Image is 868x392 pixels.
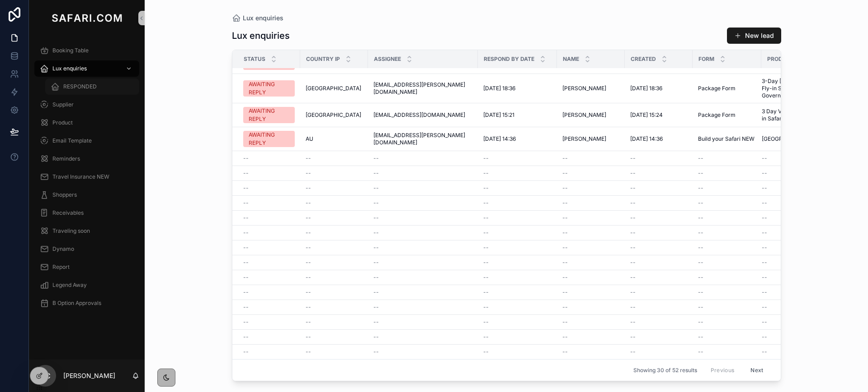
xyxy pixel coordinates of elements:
[483,214,489,221] span: --
[243,289,249,296] span: --
[698,318,756,326] a: --
[698,333,703,341] span: --
[306,111,363,119] a: [GEOGRAPHIC_DATA]
[562,259,619,266] a: --
[243,184,295,192] a: --
[243,214,295,221] a: --
[630,229,687,236] a: --
[630,318,687,326] a: --
[698,170,703,177] span: --
[243,214,249,221] span: --
[562,244,568,251] span: --
[373,184,379,192] span: --
[373,348,379,355] span: --
[562,289,568,296] span: --
[562,184,568,192] span: --
[762,244,767,251] span: --
[373,155,379,162] span: --
[306,304,363,311] a: --
[562,289,619,296] a: --
[243,274,295,281] a: --
[243,333,295,341] a: --
[762,78,827,99] span: 3-Day [PERSON_NAME] Fly-in Safari with Governors Camp
[483,318,489,326] span: --
[34,295,139,311] a: B Option Approvals
[373,333,379,341] span: --
[698,155,703,162] span: --
[373,170,379,177] span: --
[373,244,379,251] span: --
[762,229,767,236] span: --
[373,289,472,296] a: --
[243,155,295,162] a: --
[306,318,363,326] a: --
[698,85,756,92] a: Package Form
[762,108,827,122] span: 3 Day Victoria Falls Fly-in Safari
[483,304,552,311] a: --
[373,244,472,251] a: --
[306,348,311,355] span: --
[306,155,363,162] a: --
[373,318,472,326] a: --
[698,304,703,311] span: --
[483,289,489,296] span: --
[483,184,552,192] a: --
[562,111,619,119] a: [PERSON_NAME]
[243,244,249,251] span: --
[630,304,636,311] span: --
[630,111,663,119] span: [DATE] 15:24
[306,259,363,266] a: --
[698,135,756,143] a: Build your Safari NEW
[562,333,568,341] span: --
[630,184,636,192] span: --
[483,85,552,92] a: [DATE] 18:36
[762,333,827,341] a: --
[52,65,87,72] span: Lux enquiries
[243,274,249,281] span: --
[483,333,489,341] span: --
[698,244,703,251] span: --
[762,304,767,311] span: --
[562,85,619,92] a: [PERSON_NAME]
[483,184,489,192] span: --
[630,289,687,296] a: --
[34,241,139,257] a: Dynamo
[762,170,827,177] a: --
[483,229,552,236] a: --
[52,101,74,108] span: Supplier
[630,135,663,143] span: [DATE] 14:36
[52,137,92,144] span: Email Template
[306,333,363,341] a: --
[562,244,619,251] a: --
[483,170,552,177] a: --
[306,289,363,296] a: --
[630,111,687,119] a: [DATE] 15:24
[34,205,139,221] a: Receivables
[562,199,568,207] span: --
[306,244,311,251] span: --
[762,135,827,143] a: [GEOGRAPHIC_DATA]
[45,78,139,95] a: RESPONDED
[306,274,311,281] span: --
[698,199,756,207] a: --
[483,244,552,251] a: --
[762,214,827,221] a: --
[483,155,552,162] a: --
[562,155,568,162] span: --
[630,333,687,341] a: --
[483,199,489,207] span: --
[373,333,472,341] a: --
[34,187,139,203] a: Shoppers
[243,155,249,162] span: --
[373,170,472,177] a: --
[698,229,756,236] a: --
[762,318,767,326] span: --
[698,274,703,281] span: --
[483,199,552,207] a: --
[562,318,568,326] span: --
[249,80,289,97] div: AWAITING REPLY
[727,28,781,44] a: New lead
[762,333,767,341] span: --
[698,244,756,251] a: --
[562,304,568,311] span: --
